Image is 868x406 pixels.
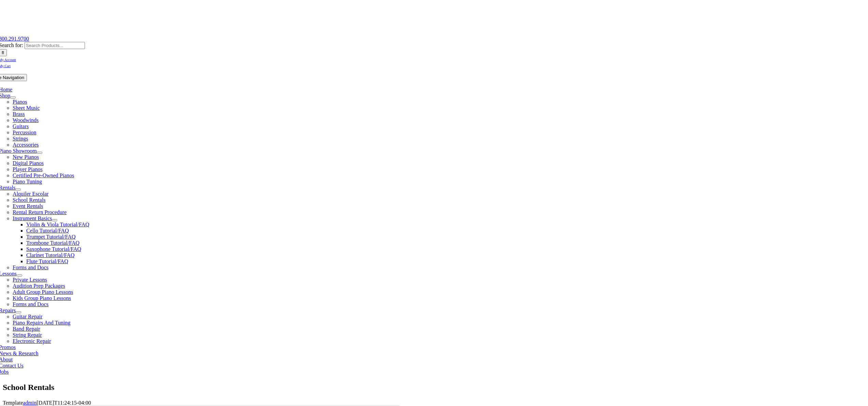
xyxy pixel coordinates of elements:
[13,338,51,344] a: Electronic Repair
[57,1,75,9] input: Page
[26,252,75,258] a: Clarinet Tutorial/FAQ
[36,400,91,406] span: [DATE]T11:24:15-04:00
[13,172,74,178] a: Certified Pre-Owned Pianos
[13,326,40,332] a: Band Repair
[26,240,79,246] a: Trombone Tutorial/FAQ
[13,111,25,117] a: Brass
[13,142,39,148] a: Accessories
[13,209,67,215] a: Rental Return Procedure
[13,179,42,184] a: Piano Tuning
[13,332,42,338] a: String Repair
[13,203,43,209] a: Event Rentals
[10,96,16,99] button: Open submenu of Shop
[26,258,68,264] a: Flute Tutorial/FAQ
[13,289,73,295] a: Adult Group Piano Lessons
[16,311,21,313] button: Open submenu of Repairs
[13,301,48,307] a: Forms and Docs
[15,189,21,191] button: Open submenu of Rentals
[75,2,85,9] span: of 2
[13,314,43,319] a: Guitar Repair
[13,117,39,123] a: Woodwinds
[13,215,52,221] a: Instrument Basics
[13,283,65,289] a: Audition Prep Packages
[13,123,29,129] a: Guitars
[194,2,243,9] select: Zoom
[13,99,27,105] a: Pianos
[25,42,85,49] input: Search Products...
[13,166,43,172] a: Player Pianos
[37,152,42,154] button: Open submenu of Piano Showroom
[13,277,47,283] a: Private Lessons
[26,222,89,227] a: Violin & Viola Tutorial/FAQ
[26,246,81,252] a: Saxophone Tutorial/FAQ
[13,130,36,135] a: Percussion
[13,154,39,160] a: New Pianos
[26,234,75,240] a: Trumpet Tutorial/FAQ
[13,160,44,166] a: Digital Pianos
[13,191,48,197] a: Alquiler Escolar
[17,274,22,276] button: Open submenu of Lessons
[13,320,70,326] a: Piano Repairs And Tuning
[13,295,71,301] a: Kids Group Piano Lessons
[26,228,69,234] a: Cello Tutorial/FAQ
[13,197,45,203] a: School Rentals
[13,265,48,270] a: Forms and Docs
[23,400,36,406] a: admin
[13,136,28,141] a: Strings
[13,105,40,111] a: Sheet Music
[3,400,23,406] span: Template
[52,219,57,221] button: Open submenu of Instrument Basics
